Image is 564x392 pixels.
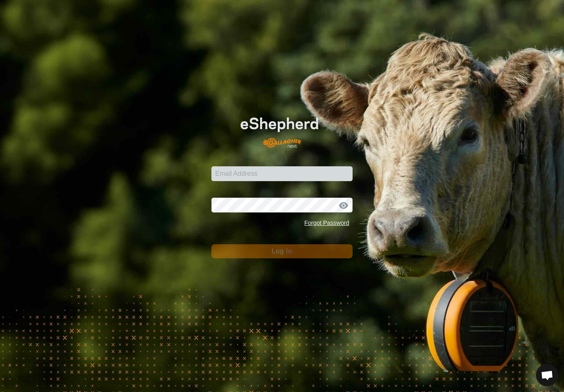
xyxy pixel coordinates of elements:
[225,106,338,153] img: E-shepherd Logo
[211,244,353,258] button: Log In
[304,220,349,226] a: Forgot Password
[272,248,292,255] span: Log In
[211,166,353,181] input: Email Address
[536,364,558,386] div: Open chat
